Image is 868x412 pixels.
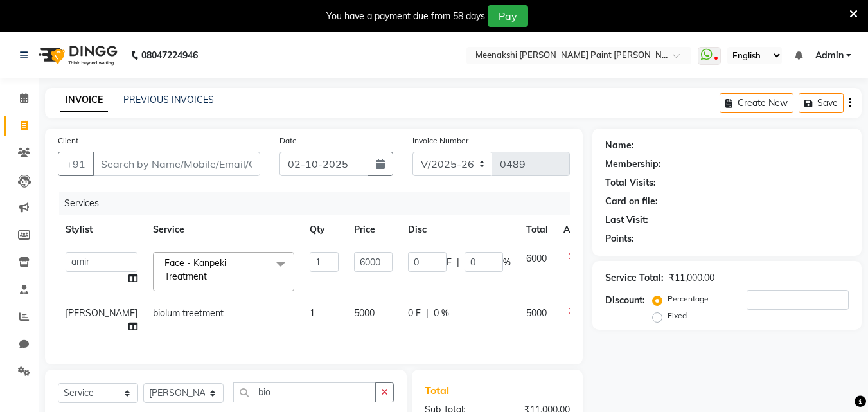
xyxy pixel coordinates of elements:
[354,307,375,319] span: 5000
[425,384,454,397] span: Total
[605,157,661,171] div: Membership:
[815,49,844,62] span: Admin
[207,271,213,282] a: x
[799,93,844,113] button: Save
[279,135,297,147] label: Date
[400,215,518,244] th: Disc
[58,152,94,176] button: +91
[58,135,78,147] label: Client
[518,215,556,244] th: Total
[605,294,645,307] div: Discount:
[605,176,656,190] div: Total Visits:
[488,5,528,27] button: Pay
[326,10,485,23] div: You have a payment due from 58 days
[668,293,709,305] label: Percentage
[556,215,598,244] th: Action
[123,94,214,105] a: PREVIOUS INVOICES
[457,256,459,269] span: |
[145,215,302,244] th: Service
[668,310,687,321] label: Fixed
[605,213,648,227] div: Last Visit:
[503,256,511,269] span: %
[720,93,793,113] button: Create New
[526,253,547,264] span: 6000
[412,135,468,147] label: Invoice Number
[434,307,449,320] span: 0 %
[58,215,145,244] th: Stylist
[93,152,260,176] input: Search by Name/Mobile/Email/Code
[447,256,452,269] span: F
[33,37,121,73] img: logo
[526,307,547,319] span: 5000
[669,271,714,285] div: ₹11,000.00
[141,37,198,73] b: 08047224946
[605,271,664,285] div: Service Total:
[605,139,634,152] div: Name:
[59,192,580,215] div: Services
[408,307,421,320] span: 0 F
[153,307,224,319] span: biolum treetment
[605,195,658,208] div: Card on file:
[346,215,400,244] th: Price
[66,307,137,319] span: [PERSON_NAME]
[164,257,226,282] span: Face - Kanpeki Treatment
[310,307,315,319] span: 1
[60,89,108,112] a: INVOICE
[605,232,634,246] div: Points:
[426,307,429,320] span: |
[302,215,346,244] th: Qty
[233,382,376,402] input: Search or Scan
